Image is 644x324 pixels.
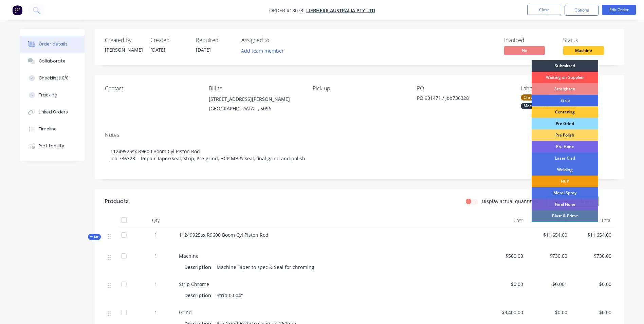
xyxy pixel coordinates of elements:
[269,7,306,14] span: Order #18078 -
[417,94,502,104] div: PO 901471 / Job736328
[521,85,614,92] div: Labels
[20,87,85,104] button: Tracking
[39,143,64,149] div: Profitability
[532,176,598,187] div: HCP
[529,231,567,238] span: $11,654.00
[39,75,69,81] div: Checklists 0/0
[529,252,567,259] span: $730.00
[20,70,85,87] button: Checklists 0/0
[532,187,598,199] div: Metal Spray
[150,37,188,43] div: Created
[532,222,598,233] div: Final Grind
[214,262,317,272] div: Machine Taper to spec & Seal for chroming
[482,214,526,227] div: Cost
[237,46,287,55] button: Add team member
[532,83,598,95] div: Straighten
[105,85,198,92] div: Contact
[179,309,192,316] span: Grind
[417,85,510,92] div: PO
[154,309,157,316] span: 1
[184,262,214,272] div: Description
[563,37,614,43] div: Status
[12,5,22,15] img: Factory
[20,104,85,121] button: Linked Orders
[482,198,538,205] label: Display actual quantities
[532,72,598,83] div: Waiting on Supplier
[39,92,57,98] div: Tracking
[209,94,302,104] div: [STREET_ADDRESS][PERSON_NAME]
[209,104,302,113] div: [GEOGRAPHIC_DATA], , 5096
[532,152,598,164] div: Laser Clad
[209,85,302,92] div: Bill to
[532,164,598,176] div: Welding
[179,253,199,259] span: Machine
[20,53,85,70] button: Collaborate
[196,37,233,43] div: Required
[105,197,129,205] div: Products
[532,129,598,141] div: Pre Polish
[532,95,598,106] div: Strip
[504,46,545,55] span: No
[105,46,142,53] div: [PERSON_NAME]
[39,41,68,47] div: Order details
[313,85,406,92] div: Pick up
[105,37,142,43] div: Created by
[521,103,576,109] div: Machine [PERSON_NAME]
[484,252,523,259] span: $560.00
[214,290,246,300] div: Strip 0.004"
[179,232,269,238] span: 11249925sx R9600 Boom Cyl Piston Rod
[532,141,598,152] div: Pre Hone
[565,5,599,16] button: Options
[154,231,157,238] span: 1
[135,214,176,227] div: Qty
[532,60,598,72] div: Submitted
[150,47,165,53] span: [DATE]
[573,281,611,288] span: $0.00
[532,106,598,118] div: Centering
[532,199,598,210] div: Final Hone
[573,231,611,238] span: $11,654.00
[529,281,567,288] span: $0.001
[209,94,302,116] div: [STREET_ADDRESS][PERSON_NAME][GEOGRAPHIC_DATA], , 5096
[154,252,157,259] span: 1
[306,7,375,14] a: Liebherr Australia Pty Ltd
[484,309,523,316] span: $3,400.00
[532,118,598,129] div: Pre Grind
[529,309,567,316] span: $0.00
[521,94,553,101] div: Chrome Plate
[179,281,209,287] span: Strip Chrome
[504,37,555,43] div: Invoiced
[90,234,99,239] span: Kit
[573,252,611,259] span: $730.00
[20,138,85,155] button: Profitability
[105,141,614,169] div: 11249925sx R9600 Boom Cyl Piston Rod Job 736328 - Repair Taper/Seal, Strip, Pre-grind, HCP MB & S...
[39,126,57,132] div: Timeline
[573,309,611,316] span: $0.00
[105,132,614,138] div: Notes
[88,234,101,240] div: Kit
[39,58,66,64] div: Collaborate
[526,214,570,227] div: Price
[563,46,604,55] span: Machine
[154,281,157,288] span: 1
[563,46,604,56] button: Machine
[39,109,68,115] div: Linked Orders
[532,210,598,222] div: Blast & Prime
[20,36,85,53] button: Order details
[484,281,523,288] span: $0.00
[20,121,85,138] button: Timeline
[602,5,636,15] button: Edit Order
[196,47,211,53] span: [DATE]
[527,5,561,15] button: Close
[241,46,288,55] button: Add team member
[184,290,214,300] div: Description
[241,37,309,43] div: Assigned to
